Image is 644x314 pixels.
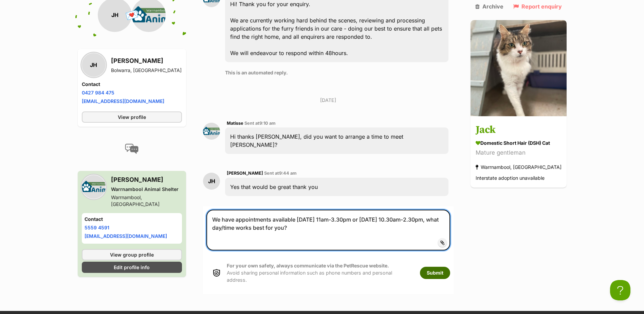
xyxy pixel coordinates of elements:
[476,162,562,172] div: Warrnambool, [GEOGRAPHIC_DATA]
[225,178,448,196] div: Yes that would be great thank you
[225,127,448,154] div: Hi thanks [PERSON_NAME], did you want to arrange a time to meet [PERSON_NAME]?
[82,175,106,199] img: Warrnambool Animal Shelter profile pic
[82,249,182,260] a: View group profile
[82,53,106,77] div: JH
[82,98,164,104] a: [EMAIL_ADDRESS][DOMAIN_NAME]
[124,7,140,22] span: 💌
[82,90,114,95] a: 0427 984 475
[476,148,562,157] div: Mature gentleman
[279,171,297,176] span: 9:44 am
[476,175,545,181] span: Interstate adoption unavailable
[227,121,243,126] span: Matisse
[114,264,150,271] span: Edit profile info
[111,67,182,74] div: Bolwarra, [GEOGRAPHIC_DATA]
[203,123,220,140] img: Matisse profile pic
[82,81,182,88] h4: Contact
[110,251,154,258] span: View group profile
[85,225,109,230] a: 5559 4591
[125,144,139,154] img: conversation-icon-4a6f8262b818ee0b60e3300018af0b2d0b884aa5de6e9bcb8d3d4eeb1a70a7c4.svg
[111,194,182,208] div: Warrnambool, [GEOGRAPHIC_DATA]
[85,233,167,239] a: [EMAIL_ADDRESS][DOMAIN_NAME]
[85,216,180,223] h4: Contact
[111,56,182,66] h3: [PERSON_NAME]
[111,175,182,185] h3: [PERSON_NAME]
[476,139,562,146] div: Domestic Short Hair (DSH) Cat
[476,122,562,138] h3: Jack
[227,171,263,176] span: [PERSON_NAME]
[227,262,413,284] p: Avoid sharing personal information such as phone numbers and personal address.
[227,263,389,268] strong: For your own safety, always communicate via the PetRescue website.
[82,111,182,123] a: View profile
[203,173,220,190] div: JH
[259,121,276,126] span: 9:10 am
[225,69,448,76] p: This is an automated reply.
[118,114,146,121] span: View profile
[475,3,503,10] a: Archive
[111,186,182,193] div: Warrnambool Animal Shelter
[513,3,562,10] a: Report enquiry
[471,20,567,116] img: Jack
[203,97,453,104] p: [DATE]
[610,280,630,300] iframe: Help Scout Beacon - Open
[420,267,450,279] button: Submit
[471,117,567,188] a: Jack Domestic Short Hair (DSH) Cat Mature gentleman Warrnambool, [GEOGRAPHIC_DATA] Interstate ado...
[264,171,297,176] span: Sent at
[82,262,182,273] a: Edit profile info
[244,121,276,126] span: Sent at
